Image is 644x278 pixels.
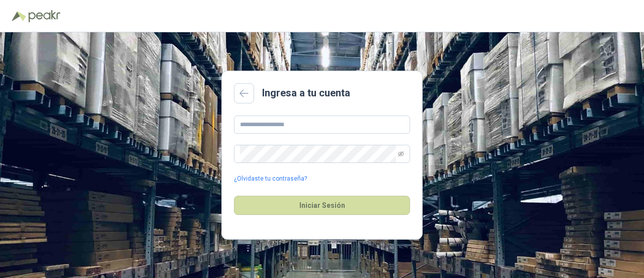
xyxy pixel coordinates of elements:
h2: Ingresa a tu cuenta [262,85,350,101]
img: Peakr [28,10,60,22]
button: Iniciar Sesión [234,196,410,215]
a: ¿Olvidaste tu contraseña? [234,174,307,184]
img: Logo [12,11,26,21]
span: eye-invisible [398,151,404,157]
